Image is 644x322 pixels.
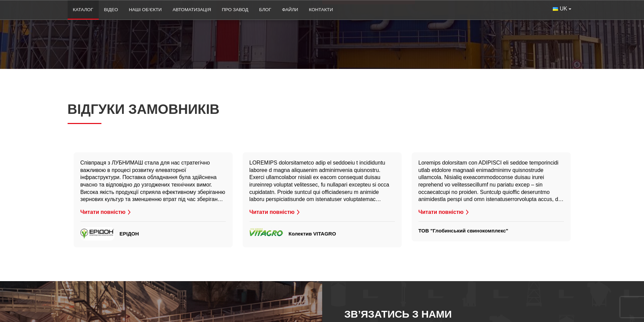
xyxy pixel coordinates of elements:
[123,2,167,17] a: Наші об’єкти
[80,227,114,241] img: ЕРІДОН
[289,231,336,237] span: Колектив VITAGRO
[80,208,132,216] button: Читати повністю
[419,228,508,233] span: ТОВ "Глобинський свинокомплекс"
[249,159,395,202] p: LOREMIPS dolorsitametco adip el seddoeiu t incididuntu laboree d magna aliquaenim adminimvenia qu...
[68,101,220,124] h2: Відгуки замовників
[120,231,139,237] span: ЕРІДОН
[249,208,301,216] button: Читати повністю
[68,2,99,17] a: Каталог
[254,2,277,17] a: Блог
[419,159,564,202] p: Loremips dolorsitam con ADIPISCI eli seddoe temporincidi utlab etdolore magnaali enimadminimv qui...
[167,2,216,17] a: Автоматизація
[553,7,558,11] img: Українська
[216,2,254,17] a: Про завод
[547,2,576,15] button: UK
[80,159,226,202] p: Співпраця з ЛУБНИМАШ стала для нас стратегічно важливою в процесі розвитку елеваторної інфраструк...
[344,308,452,320] span: ЗВ’ЯЗАТИСЬ З НАМИ
[277,2,304,17] a: Файли
[419,208,470,216] button: Читати повністю
[249,227,283,241] img: Колектив VITAGRO
[560,5,567,13] span: UK
[304,2,338,17] a: Контакти
[99,2,124,17] a: Відео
